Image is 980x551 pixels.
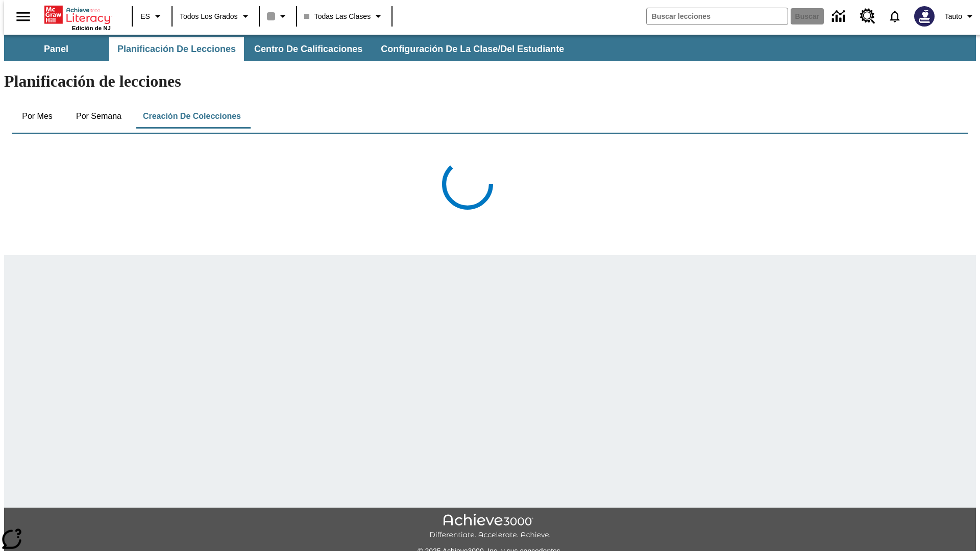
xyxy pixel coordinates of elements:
[109,37,244,61] button: Planificación de lecciones
[180,11,238,22] span: Todos los grados
[44,5,111,25] a: Portada
[254,43,362,55] span: Centro de calificaciones
[4,37,573,61] div: Subbarra de navegación
[176,7,256,26] button: Grado: Todos los grados, Elige un grado
[68,104,130,129] button: Por semana
[44,43,68,55] span: Panel
[304,11,371,22] span: Todas las clases
[429,514,551,540] img: Achieve3000 Differentiate Accelerate Achieve
[941,7,980,26] button: Perfil/Configuración
[914,6,935,27] img: Avatar
[854,3,881,30] a: Centro de recursos, Se abrirá en una pestaña nueva.
[908,3,941,30] button: Escoja un nuevo avatar
[12,104,63,129] button: Por mes
[140,11,150,22] span: ES
[4,72,976,91] h1: Planificación de lecciones
[826,3,854,31] a: Centro de información
[881,3,908,30] a: Notificaciones
[8,2,38,32] button: Abrir el menú lateral
[4,35,976,61] div: Subbarra de navegación
[647,8,788,24] input: Buscar campo
[44,4,111,31] div: Portada
[373,37,572,61] button: Configuración de la clase/del estudiante
[136,7,168,26] button: Lenguaje: ES, Selecciona un idioma
[135,104,249,129] button: Creación de colecciones
[117,43,236,55] span: Planificación de lecciones
[72,25,111,31] span: Edición de NJ
[246,37,371,61] button: Centro de calificaciones
[381,43,564,55] span: Configuración de la clase/del estudiante
[945,11,962,22] span: Tauto
[300,7,389,26] button: Clase: Todas las clases, Selecciona una clase
[5,37,107,61] button: Panel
